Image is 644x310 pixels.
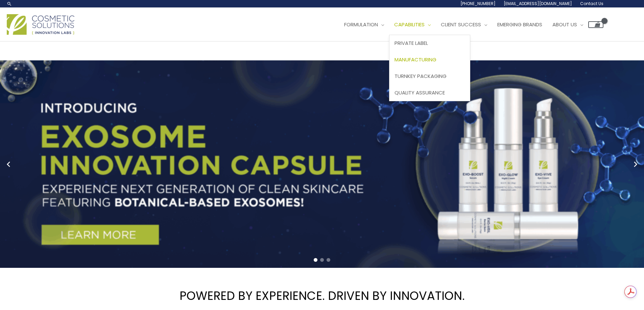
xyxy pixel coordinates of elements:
span: Go to slide 2 [320,258,324,262]
img: Cosmetic Solutions Logo [7,14,74,35]
a: Capabilities [389,15,436,35]
a: About Us [547,15,588,35]
span: Emerging Brands [497,21,542,28]
span: Manufacturing [395,56,436,63]
span: Capabilities [394,21,425,28]
button: Previous slide [3,159,14,169]
span: About Us [552,21,577,28]
a: Manufacturing [389,52,470,68]
span: Go to slide 1 [314,258,317,262]
span: Formulation [344,21,378,28]
span: Turnkey Packaging [395,73,447,80]
a: Emerging Brands [492,15,547,35]
a: View Shopping Cart, empty [588,21,603,28]
a: Formulation [339,15,389,35]
a: Search icon link [7,1,12,6]
a: Private Label [389,35,470,52]
span: Client Success [441,21,481,28]
span: [PHONE_NUMBER] [460,1,496,6]
a: Turnkey Packaging [389,68,470,84]
span: [EMAIL_ADDRESS][DOMAIN_NAME] [504,1,572,6]
nav: Site Navigation [334,15,603,35]
a: Client Success [436,15,492,35]
span: Quality Assurance [395,89,445,96]
span: Go to slide 3 [327,258,330,262]
a: Quality Assurance [389,84,470,101]
button: Next slide [630,159,641,169]
span: Contact Us [580,1,603,6]
span: Private Label [395,39,428,47]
